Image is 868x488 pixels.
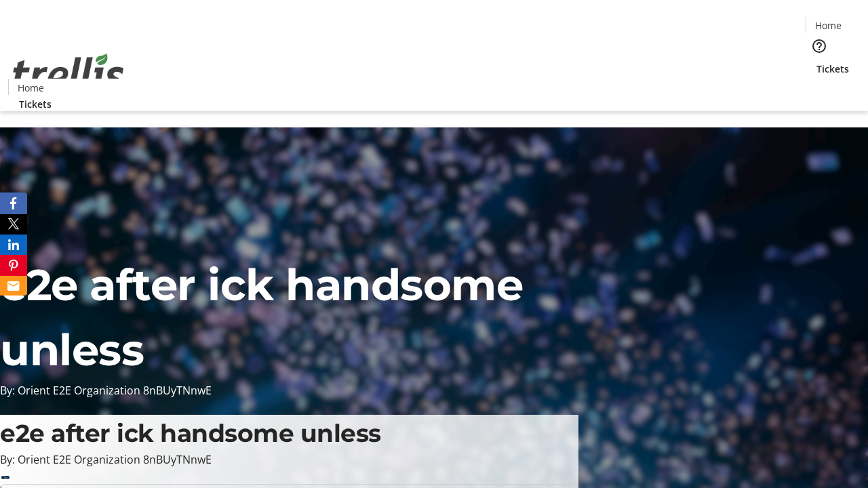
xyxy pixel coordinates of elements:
span: Tickets [19,97,52,111]
a: Home [9,81,52,95]
span: Tickets [816,62,849,76]
a: Tickets [8,97,62,111]
span: Home [18,81,44,95]
button: Help [806,33,833,60]
span: Home [815,18,842,33]
a: Home [806,18,850,33]
button: Cart [806,76,833,103]
a: Tickets [806,62,860,76]
img: Orient E2E Organization 8nBUyTNnwE's Logo [8,39,129,106]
